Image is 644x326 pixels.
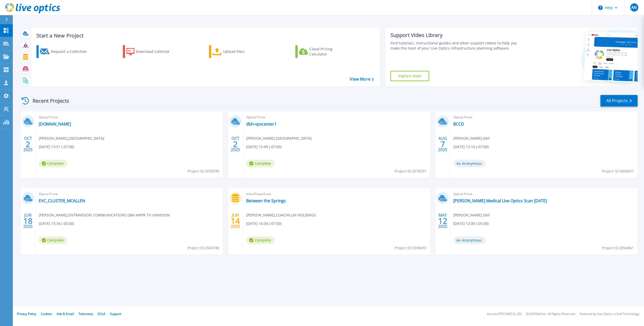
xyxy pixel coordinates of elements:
[440,142,445,146] span: 7
[390,32,521,39] div: Support Video Library
[233,142,238,146] span: 2
[395,245,426,251] span: Project ID: 2938493
[350,77,374,82] a: View More
[36,45,94,58] a: Request a Collection
[602,245,634,251] span: Project ID: 2894861
[110,312,121,316] a: Support
[39,212,170,218] span: [PERSON_NAME] , ENTRAVISION COMMUNICATIONS DBA KMPR TV UNIVISION
[223,46,264,57] div: Upload Files
[246,212,316,218] span: [PERSON_NAME] , COACHILLIN HOLDINGS
[41,312,52,316] a: Cookies
[390,41,521,51] div: Find tutorials, instructional guides and other support videos to help you make the most of your L...
[39,236,67,244] span: Complete
[209,45,266,58] a: Upload Files
[453,114,635,120] span: Optical Prime
[526,312,575,316] li: © 2025 Dell Inc. All Rights Reserved
[453,191,635,197] span: Optical Prime
[453,136,490,141] span: [PERSON_NAME] , Dell
[39,144,74,150] span: [DATE] 13:51 (-07:00)
[23,212,33,230] div: JUN 2025
[246,160,275,167] span: Complete
[39,221,74,226] span: [DATE] 15:34 (-05:00)
[246,121,277,127] a: dbh-vpvcenter1
[295,45,353,58] a: Cloud Pricing Calculator
[438,212,448,230] div: MAY 2025
[57,312,74,316] a: Ads & Email
[39,198,85,203] a: EVC_CLUSTER_MCALLEN
[395,168,426,174] span: Project ID: 3078297
[438,135,448,154] div: AUG 2025
[246,191,427,197] span: Isilon/PowerScale
[230,135,240,154] div: OCT 2025
[51,46,92,57] div: Request a Collection
[453,236,486,244] span: Anonymous
[453,221,489,226] span: [DATE] 12:00 (-05:00)
[20,94,76,107] div: Recent Projects
[631,5,637,9] span: AN
[39,160,67,167] span: Complete
[187,168,219,174] span: Project ID: 3078298
[246,114,427,120] span: Optical Prime
[39,136,104,141] span: [PERSON_NAME] , [GEOGRAPHIC_DATA]
[602,168,634,174] span: Project ID: 3006857
[136,46,177,57] div: Download Collector
[453,198,547,203] a: [PERSON_NAME] Medical Live Optics Scan [DATE]
[453,212,490,218] span: [PERSON_NAME] , Dell
[453,144,489,150] span: [DATE] 13:10 (-07:00)
[438,219,447,223] span: 12
[246,198,286,203] a: Between the Springs
[309,46,350,57] div: Cloud Pricing Calculator
[23,135,33,154] div: OCT 2025
[390,71,429,81] a: Explore Now!
[246,236,275,244] span: Complete
[453,121,464,127] a: BCCD
[39,191,220,197] span: Optical Prime
[26,142,30,146] span: 2
[36,33,374,39] h3: Start a New Project
[487,312,521,316] li: Version: [TECHNICAL_ID]
[453,160,486,167] span: Anonymous
[23,219,33,223] span: 18
[230,212,240,230] div: JUN 2025
[78,312,93,316] a: Telemetry
[246,221,281,226] span: [DATE] 14:34 (-07:00)
[246,136,312,141] span: [PERSON_NAME] , [GEOGRAPHIC_DATA]
[17,312,36,316] a: Privacy Policy
[98,312,105,316] a: EULA
[600,95,638,107] a: All Projects
[39,114,220,120] span: Optical Prime
[231,219,240,223] span: 14
[187,245,219,251] span: Project ID: 2943748
[123,45,180,58] a: Download Collector
[580,312,639,316] li: Powered by Live Optics, a Dell Technology
[246,144,281,150] span: [DATE] 13:49 (-07:00)
[39,121,71,127] a: [DOMAIN_NAME]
